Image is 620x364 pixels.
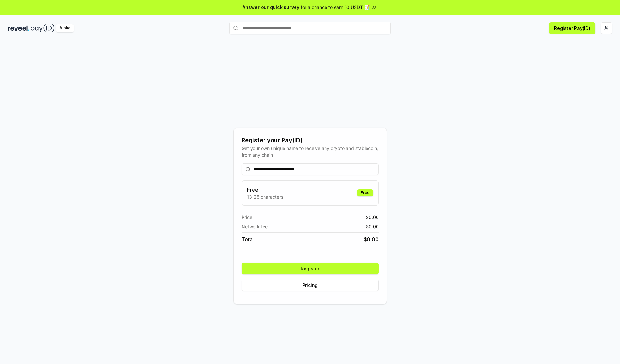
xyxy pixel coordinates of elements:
[301,4,370,11] span: for a chance to earn 10 USDT 📝
[242,263,379,274] button: Register
[56,24,74,32] div: Alpha
[242,214,252,221] span: Price
[242,280,379,291] button: Pricing
[243,4,299,11] span: Answer our quick survey
[364,235,379,243] span: $ 0.00
[8,24,29,32] img: reveel_dark
[366,223,379,230] span: $ 0.00
[357,189,373,196] div: Free
[247,186,283,193] h3: Free
[247,193,283,200] p: 13-25 characters
[549,22,595,34] button: Register Pay(ID)
[242,223,268,230] span: Network fee
[242,145,379,158] div: Get your own unique name to receive any crypto and stablecoin, from any chain
[242,136,379,145] div: Register your Pay(ID)
[366,214,379,221] span: $ 0.00
[242,235,254,243] span: Total
[31,24,55,32] img: pay_id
